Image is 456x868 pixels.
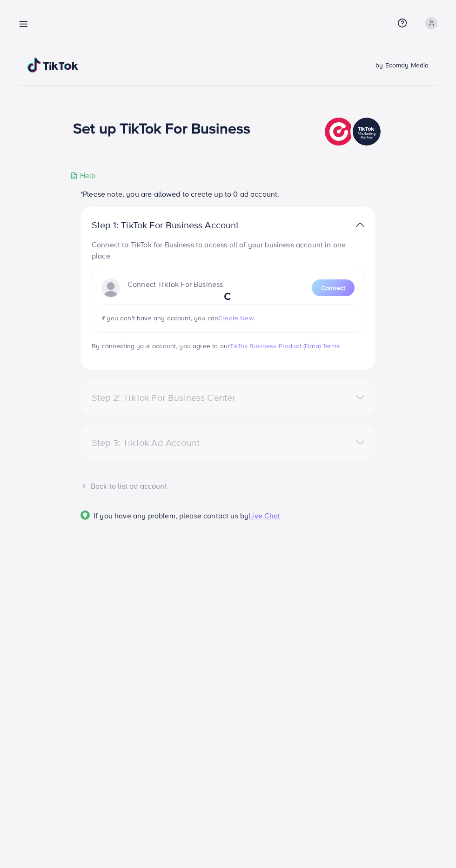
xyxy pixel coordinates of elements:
div: Back to list ad account [80,481,376,491]
h1: Set up TikTok For Business [73,119,250,137]
p: Step 1: TikTok For Business Account [92,219,268,231]
p: *Please note, you are allowed to create up to 0 ad account. [80,188,376,199]
img: TikTok [27,58,79,73]
img: TikTok partner [325,115,383,148]
img: Popup guide [80,510,90,520]
span: If you have any problem, please contact us by [94,510,248,521]
span: Live Chat [248,510,280,521]
img: TikTok partner [356,218,364,232]
div: Help [70,170,96,181]
span: by Ecomdy Media [376,60,429,70]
